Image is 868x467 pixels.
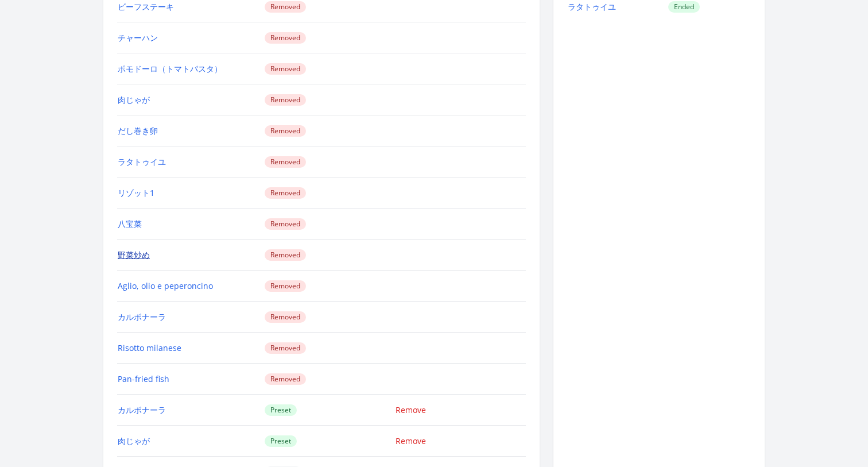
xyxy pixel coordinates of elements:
a: Aglio, olio e peperoncino [118,280,213,291]
a: Pan-fried fish [118,373,169,384]
span: Removed [265,218,306,230]
span: Removed [265,249,306,261]
a: Remove [396,404,426,415]
a: チャーハン [118,32,158,43]
span: Removed [265,63,306,75]
a: 八宝菜 [118,218,142,229]
span: Removed [265,156,306,168]
a: 野菜炒め [118,249,150,260]
a: ラタトゥイユ [118,156,166,167]
span: Removed [265,125,306,137]
a: ポモドーロ（トマトパスタ） [118,63,222,74]
span: Removed [265,94,306,106]
span: Preset [265,435,297,447]
span: Removed [265,342,306,354]
a: Remove [396,435,426,446]
a: リゾット1 [118,187,154,198]
span: Removed [265,187,306,199]
a: カルボナーラ [118,404,166,415]
span: Preset [265,404,297,416]
a: 肉じゃが [118,94,150,105]
a: Risotto milanese [118,342,181,353]
a: ビーフステーキ [118,1,174,12]
span: Removed [265,280,306,292]
a: だし巻き卵 [118,125,158,136]
a: ラタトゥイユ [568,1,616,12]
span: Removed [265,311,306,323]
span: Ended [668,1,700,13]
a: カルボナーラ [118,311,166,322]
span: Removed [265,373,306,385]
span: Removed [265,32,306,44]
a: 肉じゃが [118,435,150,446]
span: Removed [265,1,306,13]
